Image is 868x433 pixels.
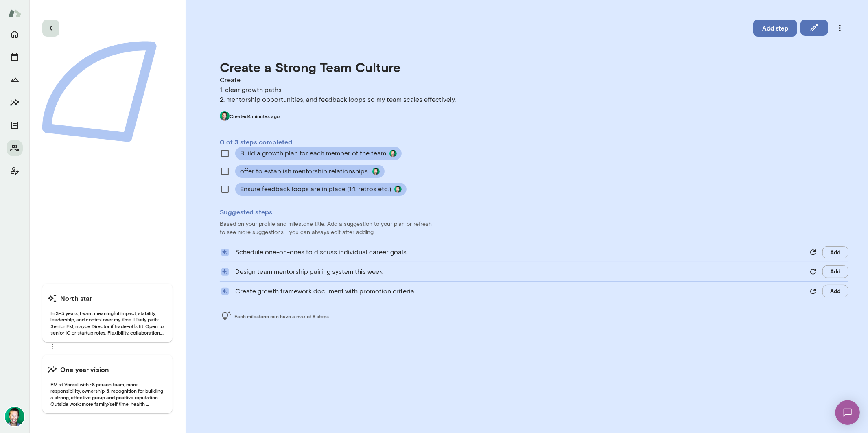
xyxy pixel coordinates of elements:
[235,147,402,160] div: Build a growth plan for each member of the teamBrian Lawrence
[372,168,380,175] img: Brian Lawrence
[235,286,804,296] p: Create growth framework document with promotion criteria
[8,5,21,21] img: Mento
[7,72,23,88] button: Growth Plan
[389,150,397,157] img: Brian Lawrence
[240,166,369,176] span: offer to establish mentorship relationships.
[235,267,804,277] p: Design team mentorship pairing system this week
[220,220,848,228] p: Based on your profile and milestone title. Add a suggestion to your plan or refresh
[822,285,848,297] button: Add
[234,313,330,319] span: Each milestone can have a max of 8 steps.
[220,228,848,236] p: to see more suggestions - you can always edit after adding.
[220,207,848,217] h6: Suggested steps
[60,365,109,374] h6: One year vision
[47,381,168,407] span: EM at Vercel with ~8 person team, more responsibility, ownership, & recognition for building a st...
[42,284,173,342] button: North starIn 3–5 years, I want meaningful impact, stability, leadership, and control over my time...
[7,26,23,42] button: Home
[220,75,848,105] p: Create 1. clear growth paths 2. mentorship opportunities, and feedback loops so my team scales ef...
[5,407,24,426] img: Brian Lawrence
[220,111,230,121] img: Brian Lawrence
[47,310,168,336] span: In 3–5 years, I want meaningful impact, stability, leadership, and control over my time. Likely p...
[7,49,23,65] button: Sessions
[822,265,848,278] button: Add
[60,293,92,303] h6: North star
[822,246,848,259] button: Add
[230,113,280,119] span: Created 4 minutes ago
[235,247,804,257] p: Schedule one-on-ones to discuss individual career goals
[220,137,848,147] h6: 0 of 3 steps completed
[7,117,23,133] button: Documents
[753,20,797,37] button: Add step
[7,163,23,179] button: Client app
[240,149,386,158] span: Build a growth plan for each member of the team
[7,140,23,156] button: Members
[235,183,407,196] div: Ensure feedback loops are in place (1:1, retros etc.)Brian Lawrence
[7,94,23,111] button: Insights
[394,186,402,193] img: Brian Lawrence
[220,59,848,75] h4: Create a Strong Team Culture
[42,355,173,413] button: One year visionEM at Vercel with ~8 person team, more responsibility, ownership, & recognition fo...
[235,165,385,178] div: offer to establish mentorship relationships.Brian Lawrence
[240,184,391,194] span: Ensure feedback loops are in place (1:1, retros etc.)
